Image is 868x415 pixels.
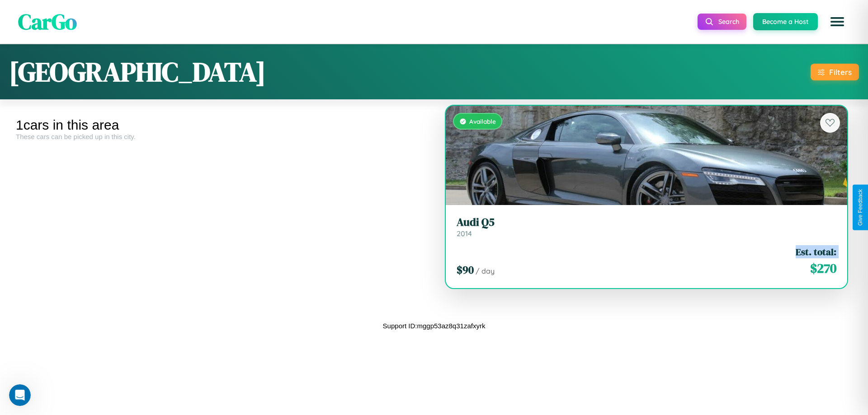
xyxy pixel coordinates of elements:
span: 2014 [457,229,472,238]
div: Filters [829,67,852,77]
button: Search [698,14,746,30]
div: 1 cars in this area [16,117,427,133]
h3: Audi Q5 [457,216,836,229]
span: / day [476,266,495,275]
span: $ 270 [810,259,836,277]
div: These cars can be picked up in this city. [16,133,427,140]
button: Filters [811,64,859,80]
span: CarGo [18,7,77,37]
button: Become a Host [753,13,818,30]
span: Est. total: [796,245,836,258]
span: $ 90 [457,262,474,277]
iframe: Intercom live chat [9,384,31,406]
span: Search [718,18,739,26]
span: Available [469,117,496,125]
button: Open menu [825,9,850,34]
p: Support ID: mggp53az8q31zafxyrk [383,320,486,332]
h1: [GEOGRAPHIC_DATA] [9,53,266,90]
a: Audi Q52014 [457,216,836,238]
div: Give Feedback [857,189,863,226]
